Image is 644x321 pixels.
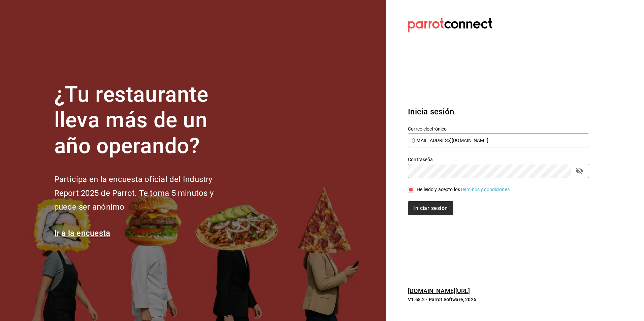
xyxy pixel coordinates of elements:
label: Contraseña [408,157,589,162]
button: passwordField [574,165,585,177]
button: Iniciar sesión [408,201,453,215]
input: Ingresa tu correo electrónico [408,133,589,147]
h3: Inicia sesión [408,106,589,118]
a: [DOMAIN_NAME][URL] [408,287,470,294]
a: Términos y condiciones. [460,187,511,192]
a: Ir a la encuesta [54,228,110,238]
label: Correo electrónico [408,126,589,131]
div: He leído y acepto los [417,186,511,193]
h2: Participa en la encuesta oficial del Industry Report 2025 de Parrot. Te toma 5 minutos y puede se... [54,173,236,214]
h1: ¿Tu restaurante lleva más de un año operando? [54,82,236,159]
p: V1.68.2 - Parrot Software, 2025. [408,296,589,303]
